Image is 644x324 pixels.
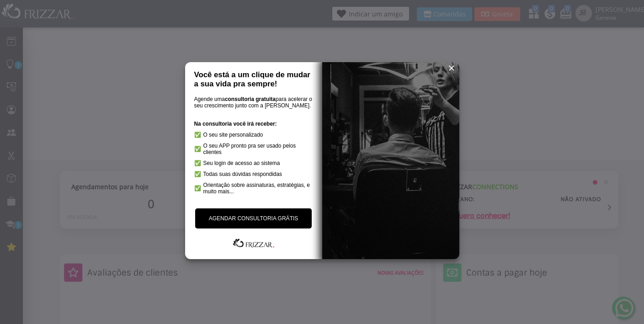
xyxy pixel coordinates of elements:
[194,160,313,166] li: Seu login de acesso ao sistema
[194,182,313,195] li: Orientação sobre assinaturas, estratégias, e muito mais...
[194,143,313,155] li: O seu APP pronto pra ser usado pelos clientes
[194,132,313,138] li: O seu site personalizado
[194,70,313,89] h1: Você está a um clique de mudar a sua vida pra sempre!
[195,208,312,228] a: AGENDAR CONSULTORIA GRÁTIS
[194,171,313,177] li: Todas suas dúvidas respondidas
[225,96,276,102] strong: consultoria gratuita
[194,121,277,127] strong: Na consultoria você irá receber:
[194,96,313,109] p: Agende uma para acelerar o seu crescimento junto com a [PERSON_NAME].
[231,238,277,249] img: Frizzar
[445,61,458,75] button: ui-button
